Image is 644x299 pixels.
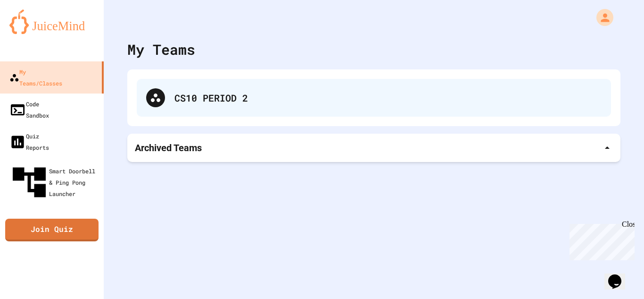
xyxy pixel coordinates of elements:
div: Quiz Reports [9,130,49,153]
div: Code Sandbox [9,98,49,121]
div: My Account [586,7,616,28]
div: CS10 PERIOD 2 [137,79,611,117]
p: Archived Teams [135,141,202,154]
div: CS10 PERIOD 2 [174,91,602,105]
iframe: chat widget [604,261,635,290]
a: Join Quiz [5,219,99,241]
img: logo-orange.svg [9,9,94,34]
iframe: chat widget [566,220,635,260]
div: Chat with us now!Close [4,4,65,60]
div: Smart Doorbell & Ping Pong Launcher [9,162,100,202]
div: My Teams/Classes [9,66,62,89]
div: My Teams [127,39,195,60]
